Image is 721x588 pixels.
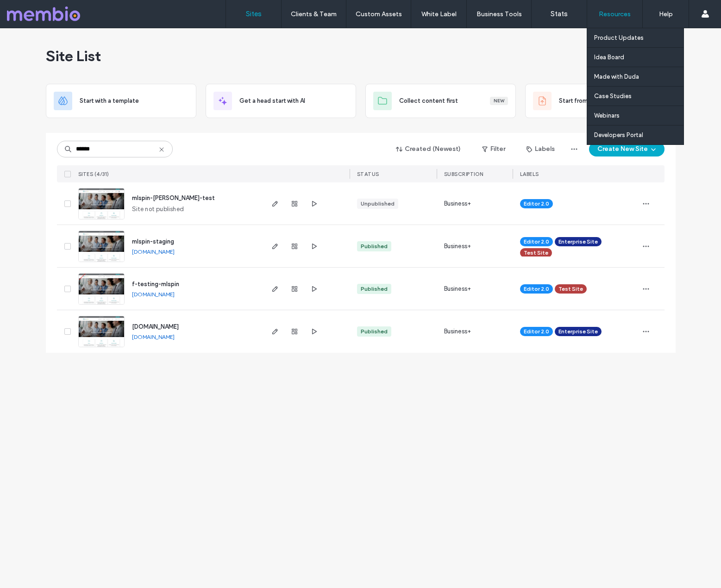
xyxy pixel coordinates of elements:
span: Editor 2.0 [524,285,549,293]
div: Start with a template [46,84,196,118]
span: Test Site [558,285,583,293]
a: f-testing-mlspin [132,281,179,288]
a: mlspin-[PERSON_NAME]-test [132,194,215,201]
a: Product Updates [594,28,683,47]
label: Webinars [594,112,620,119]
label: White Label [421,10,457,18]
label: Idea Board [594,54,624,61]
span: Editor 2.0 [524,327,549,336]
a: mlspin-staging [132,238,174,245]
span: Test Site [524,249,548,257]
span: Get a head start with AI [239,96,305,106]
div: Get a head start with AI [206,84,356,118]
div: Start from fileBeta [525,84,676,118]
a: [DOMAIN_NAME] [132,248,175,255]
span: Business+ [444,242,471,251]
a: Idea Board [594,48,683,67]
span: Editor 2.0 [524,200,549,208]
a: [DOMAIN_NAME] [132,333,175,340]
button: Filter [473,142,514,156]
span: Collect content first [399,96,458,106]
div: Published [361,285,388,293]
span: Help [21,6,40,15]
span: Start from file [559,96,598,106]
label: Case Studies [594,93,632,100]
div: New [490,97,508,105]
a: [DOMAIN_NAME] [132,323,179,330]
div: Unpublished [361,200,395,208]
label: Product Updates [594,34,644,41]
label: Resources [599,10,631,18]
a: [DOMAIN_NAME] [132,291,175,298]
div: Collect content firstNew [365,84,516,118]
a: Case Studies [594,87,683,106]
a: Made with Duda [594,67,683,86]
span: SUBSCRIPTION [444,171,483,177]
button: Created (Newest) [388,142,469,156]
span: LABELS [520,171,539,177]
span: Editor 2.0 [524,238,549,246]
label: Made with Duda [594,73,639,80]
span: Enterprise Site [558,327,598,336]
button: Labels [518,142,563,156]
span: STATUS [357,171,379,177]
label: Custom Assets [356,10,402,18]
label: Business Tools [476,10,522,18]
span: Enterprise Site [558,238,598,246]
span: Site List [46,47,101,65]
span: Start with a template [80,96,139,106]
span: SITES (4/31) [78,171,109,177]
span: Business+ [444,199,471,208]
label: Developers Portal [594,131,643,138]
label: Clients & Team [291,10,337,18]
label: Sites [246,10,262,18]
button: Create New Site [589,142,665,156]
div: Published [361,242,388,250]
a: Webinars [594,106,683,125]
span: Site not published [132,205,184,214]
span: Business+ [444,284,471,294]
span: Business+ [444,327,471,336]
div: Published [361,327,388,336]
label: Stats [551,10,568,18]
label: Help [659,10,673,18]
a: Developers Portal [594,125,683,144]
